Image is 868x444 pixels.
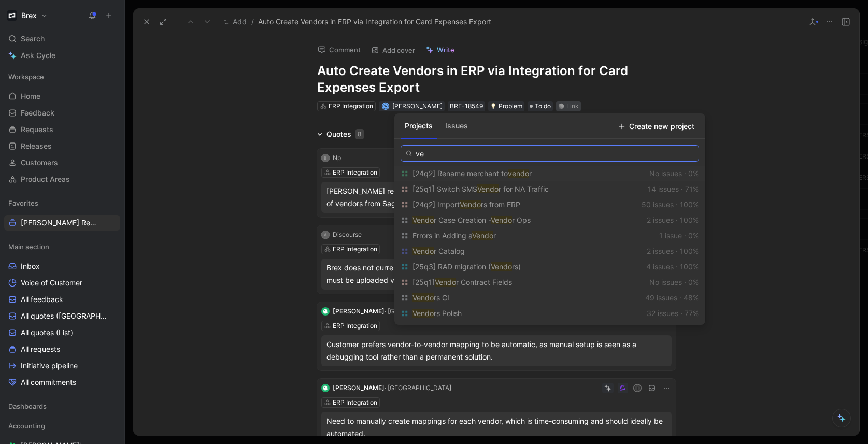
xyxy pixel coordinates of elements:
[529,169,532,178] span: r
[647,245,699,257] div: 2 issues · 100%
[645,292,699,304] div: 49 issues · 48%
[434,293,449,302] span: rs CI
[508,169,529,178] mark: vendo
[434,247,465,255] span: r Catalog
[648,183,699,195] div: 14 issues · 71%
[647,307,699,320] div: 32 issues · 77%
[412,169,508,178] span: [24q2] Rename merchant to
[412,293,434,302] mark: Vendo
[512,216,531,224] span: r Ops
[412,184,477,193] span: [25q1] Switch SMS
[412,247,434,255] mark: Vendo
[435,278,456,287] mark: Vendo
[647,214,699,226] div: 2 issues · 100%
[614,119,699,134] button: Create new project
[441,118,472,134] button: Issues
[491,216,512,224] mark: Vendo
[619,120,694,133] span: Create new project
[512,262,521,271] span: rs)
[472,231,493,240] mark: Vendo
[491,262,512,271] mark: Vendo
[481,200,520,209] span: rs from ERP
[659,230,699,242] div: 1 issue · 0%
[649,276,699,289] div: No issues · 0%
[460,200,481,209] mark: Vendo
[456,278,512,287] span: r Contract Fields
[642,198,699,211] div: 50 issues · 100%
[401,145,699,162] input: Search...
[412,231,472,240] span: Errors in Adding a
[434,216,491,224] span: r Case Creation -
[412,278,435,287] span: [25q1]
[477,184,499,193] mark: Vendo
[649,167,699,180] div: No issues · 0%
[401,118,437,134] button: Projects
[412,262,491,271] span: [25q3] RAD migration (
[493,231,496,240] span: r
[434,309,462,318] span: rs Polish
[412,200,460,209] span: [24q2] Import
[499,184,549,193] span: r for NA Traffic
[412,216,434,224] mark: Vendo
[646,261,699,273] div: 4 issues · 100%
[412,309,434,318] mark: Vendo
